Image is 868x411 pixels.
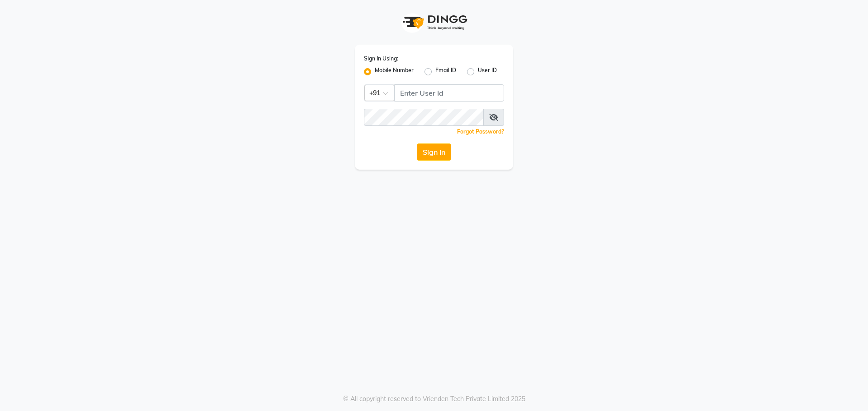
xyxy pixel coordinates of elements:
label: Email ID [435,66,456,77]
input: Username [394,84,504,102]
img: logo1.svg [398,9,470,36]
input: Username [364,109,484,126]
label: Sign In Using: [364,55,398,63]
button: Sign In [417,143,451,161]
label: Mobile Number [375,66,414,77]
label: User ID [478,66,497,77]
a: Forgot Password? [457,128,504,135]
